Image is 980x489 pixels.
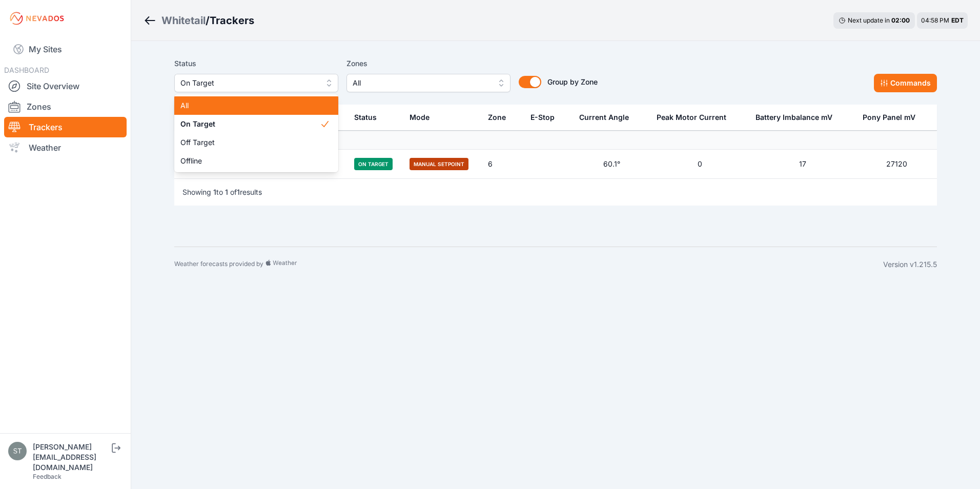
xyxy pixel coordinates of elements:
[180,100,320,111] span: All
[174,94,338,172] div: On Target
[180,77,318,89] span: On Target
[180,119,320,129] span: On Target
[174,74,338,92] button: On Target
[180,156,320,166] span: Offline
[180,137,320,148] span: Off Target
